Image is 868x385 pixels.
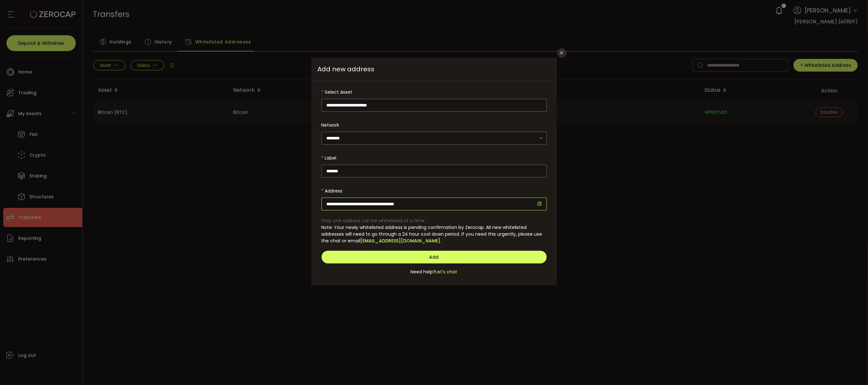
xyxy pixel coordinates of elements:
span: Only one address can be whitelisted at a time. [322,217,426,224]
span: Note: Your newly whitelisted address is pending confirmation by Zerocap. All new whitelisted addr... [322,224,542,244]
a: [EMAIL_ADDRESS][DOMAIN_NAME]. [361,238,442,244]
span: Let's chat [436,269,458,275]
div: dialog [311,58,557,286]
span: Need help? [411,269,436,275]
span: Add [429,254,439,260]
iframe: Chat Widget [836,354,868,385]
button: Close [557,48,567,58]
button: Add [322,251,547,263]
span: Add new address [311,58,557,81]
